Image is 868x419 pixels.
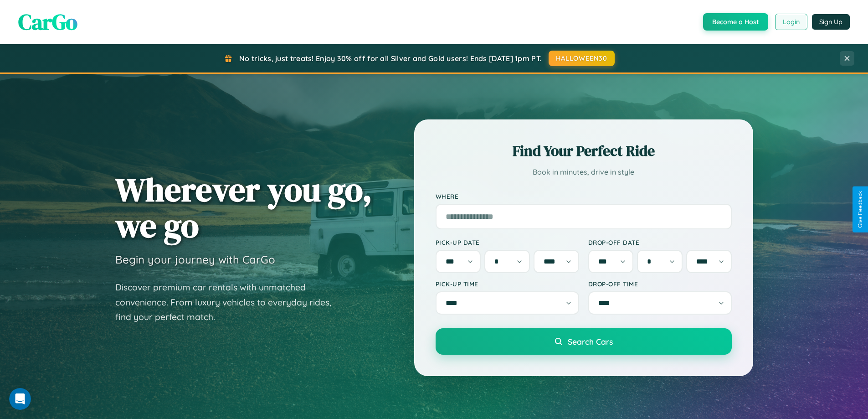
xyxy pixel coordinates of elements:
[436,192,732,200] label: Where
[115,171,372,243] h1: Wherever you go, we go
[18,7,77,37] span: CarGo
[436,238,579,246] label: Pick-up Date
[775,14,807,30] button: Login
[436,166,732,179] p: Book in minutes, drive in style
[703,13,768,31] button: Become a Host
[115,280,343,325] p: Discover premium car rentals with unmatched convenience. From luxury vehicles to everyday rides, ...
[9,388,31,410] iframe: Intercom live chat
[588,280,732,288] label: Drop-off Time
[436,328,732,355] button: Search Cars
[812,14,850,30] button: Sign Up
[436,141,732,161] h2: Find Your Perfect Ride
[239,54,542,63] span: No tricks, just treats! Enjoy 30% off for all Silver and Gold users! Ends [DATE] 1pm PT.
[115,253,275,266] h3: Begin your journey with CarGo
[568,336,613,347] span: Search Cars
[588,238,732,246] label: Drop-off Date
[549,51,615,66] button: HALLOWEEN30
[857,191,863,228] div: Give Feedback
[436,280,579,288] label: Pick-up Time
